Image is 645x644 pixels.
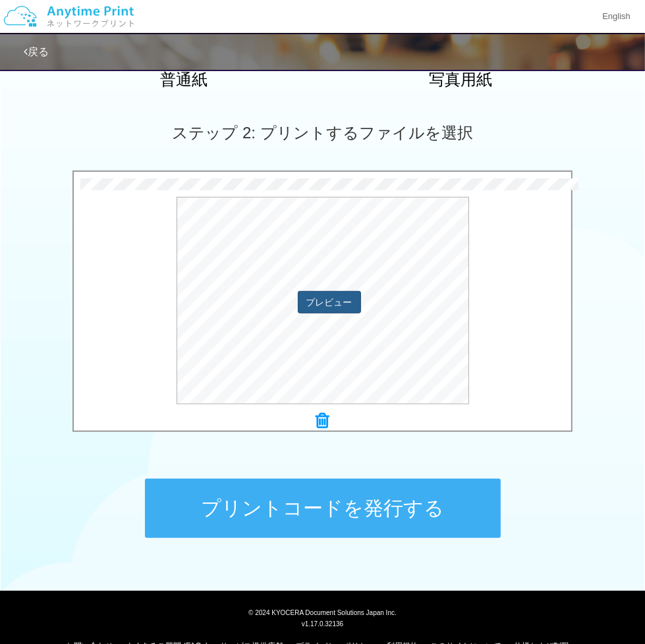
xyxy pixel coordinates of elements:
span: © 2024 KYOCERA Document Solutions Japan Inc. [248,608,397,616]
span: v1.17.0.32136 [302,620,343,628]
h2: 写真用紙 [346,71,576,88]
h2: 普通紙 [69,71,300,88]
button: プレビュー [298,291,361,313]
button: プリントコードを発行する [145,479,501,538]
a: 戻る [24,46,49,57]
span: ステップ 2: プリントするファイルを選択 [172,124,472,142]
